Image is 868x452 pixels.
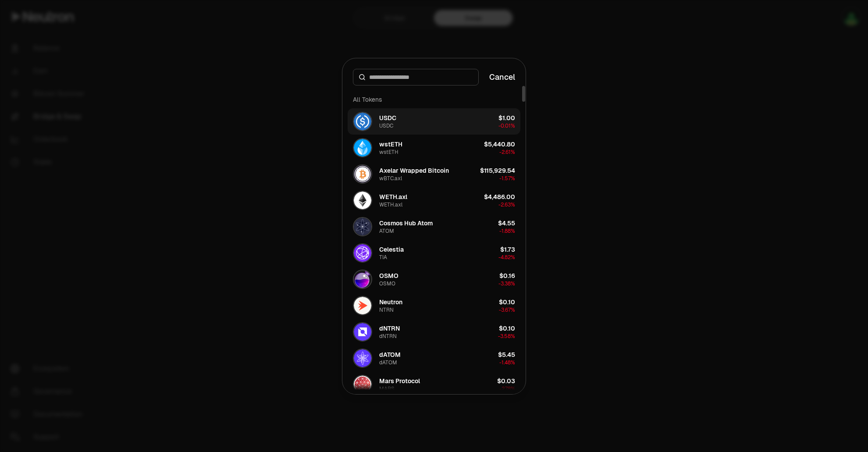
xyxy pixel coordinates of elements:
[379,166,449,175] div: Axelar Wrapped Bitcoin
[379,254,387,261] div: TIA
[354,113,371,130] img: USDC Logo
[354,270,371,288] img: OSMO Logo
[379,140,402,149] div: wstETH
[498,122,515,129] span: -0.01%
[499,228,515,235] span: -1.88%
[379,201,402,208] div: WETH.axl
[379,298,402,306] div: Neutron
[498,219,515,228] div: $4.55
[489,71,515,83] button: Cancel
[348,292,520,319] button: NTRN LogoNeutronNTRN$0.10-3.67%
[354,349,371,367] img: dATOM Logo
[379,271,398,280] div: OSMO
[348,187,520,214] button: WETH.axl LogoWETH.axlWETH.axl$4,486.00-2.63%
[379,122,393,129] div: USDC
[354,376,371,393] img: MARS Logo
[499,298,515,306] div: $0.10
[499,149,515,156] span: -2.61%
[379,359,397,366] div: dATOM
[498,254,515,261] span: -4.82%
[348,240,520,266] button: TIA LogoCelestiaTIA$1.73-4.82%
[379,306,394,313] div: NTRN
[379,219,433,228] div: Cosmos Hub Atom
[499,306,515,313] span: -3.67%
[498,350,515,359] div: $5.45
[379,385,395,392] div: MARS
[379,377,420,385] div: Mars Protocol
[498,333,515,340] span: -3.58%
[497,377,515,385] div: $0.03
[480,166,515,175] div: $115,929.54
[498,201,515,208] span: -2.63%
[348,214,520,240] button: ATOM LogoCosmos Hub AtomATOM$4.55-1.88%
[499,385,515,392] span: -2.78%
[354,323,371,341] img: dNTRN Logo
[499,271,515,280] div: $0.16
[499,175,515,182] span: -1.57%
[500,245,515,254] div: $1.73
[379,333,397,340] div: dNTRN
[354,165,371,183] img: wBTC.axl Logo
[499,359,515,366] span: -1.48%
[379,192,407,201] div: WETH.axl
[354,297,371,314] img: NTRN Logo
[499,324,515,333] div: $0.10
[354,244,371,262] img: TIA Logo
[484,140,515,149] div: $5,440.80
[348,161,520,187] button: wBTC.axl LogoAxelar Wrapped BitcoinwBTC.axl$115,929.54-1.57%
[354,218,371,235] img: ATOM Logo
[379,350,401,359] div: dATOM
[379,245,404,254] div: Celestia
[348,108,520,135] button: USDC LogoUSDCUSDC$1.00-0.01%
[348,319,520,345] button: dNTRN LogodNTRNdNTRN$0.10-3.58%
[379,175,402,182] div: wBTC.axl
[498,280,515,287] span: -3.38%
[379,114,396,122] div: USDC
[354,139,371,157] img: wstETH Logo
[379,324,400,333] div: dNTRN
[379,280,395,287] div: OSMO
[348,371,520,398] button: MARS LogoMars ProtocolMARS$0.03-2.78%
[348,345,520,371] button: dATOM LogodATOMdATOM$5.45-1.48%
[348,266,520,292] button: OSMO LogoOSMOOSMO$0.16-3.38%
[348,135,520,161] button: wstETH LogowstETHwstETH$5,440.80-2.61%
[354,192,371,209] img: WETH.axl Logo
[484,192,515,201] div: $4,486.00
[348,91,520,108] div: All Tokens
[379,149,398,156] div: wstETH
[498,114,515,122] div: $1.00
[379,228,394,235] div: ATOM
